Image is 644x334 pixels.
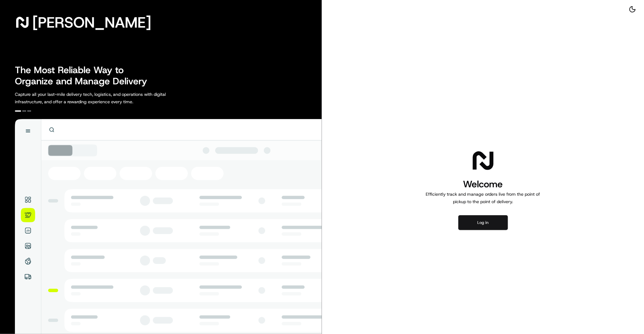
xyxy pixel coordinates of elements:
button: Log in [458,215,508,230]
h2: The Most Reliable Way to Organize and Manage Delivery [15,65,154,87]
span: [PERSON_NAME] [32,16,151,29]
h1: Welcome [424,178,543,190]
p: Efficiently track and manage orders live from the point of pickup to the point of delivery. [424,190,543,205]
p: Capture all your last-mile delivery tech, logistics, and operations with digital infrastructure, ... [15,91,194,105]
